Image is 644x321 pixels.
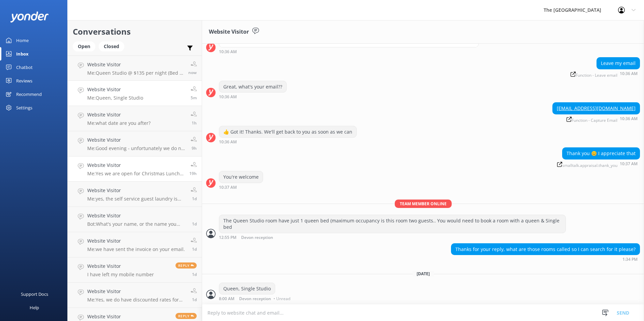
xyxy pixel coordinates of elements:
[87,272,154,278] p: I have left my mobile number
[192,145,197,151] span: Sep 08 2025 10:56pm (UTC +12:00) Pacific/Auckland
[21,287,48,301] div: Support Docs
[219,185,237,189] strong: 10:37 AM
[87,70,183,76] p: Me: Queen Studio @ $135 per night (Bed & Breakfast) - x1 adult - total Bed & Breakfast package - ...
[68,207,202,232] a: Website VisitorBot:What's your name, or the name you want the booking to be for?1d
[219,81,286,93] div: Great, what's your email??
[73,42,99,50] a: Open
[16,34,29,47] div: Home
[16,101,32,114] div: Settings
[68,81,202,106] a: Website VisitorMe:Queen, Single Studio5m
[87,120,151,126] p: Me: what date are you after?
[219,50,237,54] strong: 10:36 AM
[562,148,640,159] div: Thank you 😊 I appreciate that
[87,145,186,151] p: Me: Good evening - unfortunately we do not have any rooms available with 2 beds on [DATE].
[175,313,197,319] span: Reply
[99,42,128,50] a: Closed
[16,87,42,101] div: Recommend
[219,171,263,183] div: You're welcome
[552,116,640,122] div: Sep 08 2025 10:36am (UTC +12:00) Pacific/Auckland
[16,74,32,87] div: Reviews
[597,58,640,69] div: Leave my email
[219,215,566,233] div: The Queen Studio room have just 1 queen bed (maximum occupancy is this room two guests.. You woul...
[16,47,29,61] div: Inbox
[73,25,197,38] h2: Conversations
[87,111,151,118] h4: Website Visitor
[219,297,234,301] strong: 8:00 AM
[219,95,237,99] strong: 10:36 AM
[87,212,187,219] h4: Website Visitor
[273,297,290,301] span: • Unread
[239,297,271,301] span: Devon reception
[87,246,185,252] p: Me: we have sent the invoice on your email.
[557,162,617,168] span: smalltalk.appraisal.thank_you
[87,86,143,93] h4: Website Visitor
[219,185,263,189] div: Sep 08 2025 10:37am (UTC +12:00) Pacific/Auckland
[192,221,197,227] span: Sep 07 2025 07:57pm (UTC +12:00) Pacific/Auckland
[68,131,202,156] a: Website VisitorMe:Good evening - unfortunately we do not have any rooms available with 2 beds on ...
[192,120,197,126] span: Sep 09 2025 06:43am (UTC +12:00) Pacific/Auckland
[68,106,202,131] a: Website VisitorMe:what date are you after?1h
[87,237,185,245] h4: Website Visitor
[555,161,640,168] div: Sep 08 2025 10:37am (UTC +12:00) Pacific/Auckland
[68,156,202,182] a: Website VisitorMe:Yes we are open for Christmas Lunch - 12 noon & Christmas Evening Dinner @ 6pm ...
[87,61,183,68] h4: Website Visitor
[557,105,636,111] a: [EMAIL_ADDRESS][DOMAIN_NAME]
[68,182,202,207] a: Website VisitorMe:yes, the self service guest laundry is available from 9am to 9pm. You will need...
[451,244,640,255] div: Thanks for your reply, what are those rooms called so I can search for it please?
[87,313,121,320] h4: Website Visitor
[10,11,49,23] img: yonder-white-logo.png
[87,187,186,194] h4: Website Visitor
[30,301,39,314] div: Help
[622,257,638,261] strong: 1:34 PM
[219,236,236,240] strong: 12:55 PM
[192,196,197,202] span: Sep 07 2025 09:42pm (UTC +12:00) Pacific/Auckland
[87,95,143,101] p: Me: Queen, Single Studio
[219,126,356,138] div: 👍 Got it! Thanks. We'll get back to you as soon as we can
[16,61,33,74] div: Chatbot
[567,117,617,122] span: Function - Capture Email
[175,262,197,269] span: Reply
[620,117,638,122] strong: 10:36 AM
[451,257,640,261] div: Sep 08 2025 01:34pm (UTC +12:00) Pacific/Auckland
[413,271,434,277] span: [DATE]
[87,262,154,270] h4: Website Visitor
[68,56,202,81] a: Website VisitorMe:Queen Studio @ $135 per night (Bed & Breakfast) - x1 adult - total Bed & Breakf...
[87,162,184,169] h4: Website Visitor
[87,221,187,227] p: Bot: What's your name, or the name you want the booking to be for?
[87,136,186,144] h4: Website Visitor
[620,162,638,168] strong: 10:37 AM
[219,283,275,294] div: Queen, Single Studio
[68,283,202,308] a: Website VisitorMe:Yes, we do have discounted rates for dinner buffet if you book it with accommod...
[87,196,186,202] p: Me: yes, the self service guest laundry is available from 9am to 9pm. You will need your room key...
[192,297,197,302] span: Sep 07 2025 04:25pm (UTC +12:00) Pacific/Auckland
[188,70,197,75] span: Sep 09 2025 08:05am (UTC +12:00) Pacific/Auckland
[189,171,197,176] span: Sep 08 2025 12:21pm (UTC +12:00) Pacific/Auckland
[73,41,95,51] div: Open
[209,28,249,36] h3: Website Visitor
[99,41,124,51] div: Closed
[241,236,273,240] span: Devon reception
[192,246,197,252] span: Sep 07 2025 06:56pm (UTC +12:00) Pacific/Auckland
[568,71,640,77] div: Sep 08 2025 10:36am (UTC +12:00) Pacific/Auckland
[219,296,292,301] div: Sep 09 2025 08:00am (UTC +12:00) Pacific/Auckland
[87,171,184,177] p: Me: Yes we are open for Christmas Lunch - 12 noon & Christmas Evening Dinner @ 6pm . Bookings are...
[68,232,202,257] a: Website VisitorMe:we have sent the invoice on your email.1d
[191,95,197,101] span: Sep 09 2025 08:00am (UTC +12:00) Pacific/Auckland
[219,235,566,240] div: Sep 08 2025 12:55pm (UTC +12:00) Pacific/Auckland
[219,94,287,99] div: Sep 08 2025 10:36am (UTC +12:00) Pacific/Auckland
[395,200,452,208] span: Team member online
[219,139,357,144] div: Sep 08 2025 10:36am (UTC +12:00) Pacific/Auckland
[571,72,617,77] span: Function - Leave email
[87,297,186,303] p: Me: Yes, we do have discounted rates for dinner buffet if you book it with accommodation.
[620,72,638,77] strong: 10:36 AM
[68,257,202,283] a: Website VisitorI have left my mobile numberReply1d
[87,288,186,295] h4: Website Visitor
[192,272,197,277] span: Sep 07 2025 06:32pm (UTC +12:00) Pacific/Auckland
[219,140,237,144] strong: 10:36 AM
[219,49,479,54] div: Sep 08 2025 10:36am (UTC +12:00) Pacific/Auckland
